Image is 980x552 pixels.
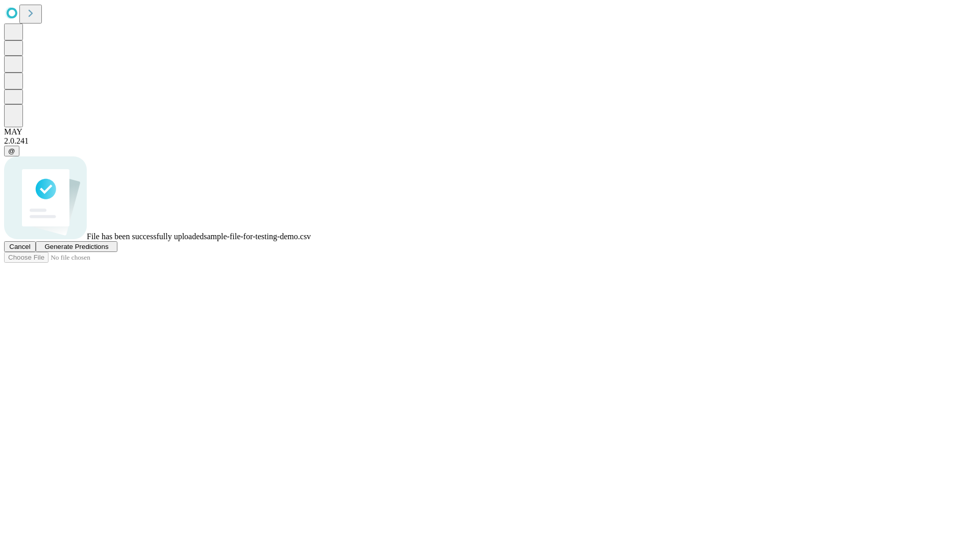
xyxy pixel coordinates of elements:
div: 2.0.241 [4,136,976,146]
span: File has been successfully uploaded [87,232,204,241]
span: @ [8,147,15,155]
span: sample-file-for-testing-demo.csv [204,232,311,241]
span: Cancel [9,243,31,250]
div: MAY [4,127,976,136]
button: Cancel [4,241,36,252]
button: @ [4,146,19,156]
span: Generate Predictions [44,243,108,250]
button: Generate Predictions [36,241,117,252]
